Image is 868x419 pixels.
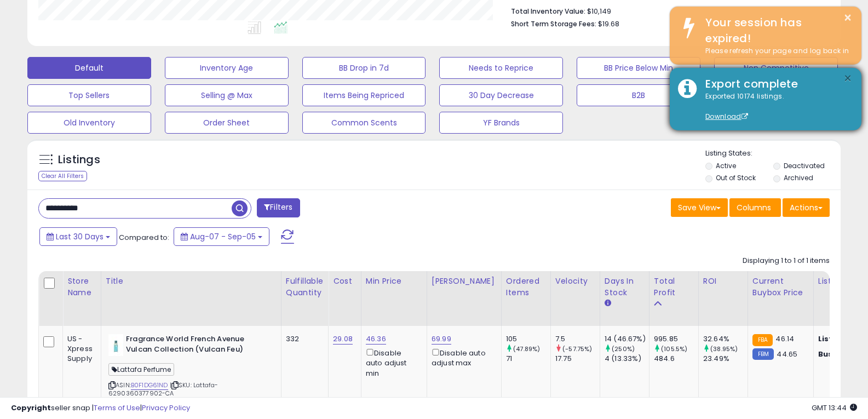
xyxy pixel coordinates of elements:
div: [PERSON_NAME] [432,275,497,287]
div: 332 [286,334,320,344]
a: B0F1DG61ND [131,381,168,390]
small: Days In Stock. [605,299,611,308]
div: Export complete [697,76,853,92]
button: Inventory Age [165,57,289,79]
a: Terms of Use [94,403,140,413]
b: Short Term Storage Fees: [511,19,596,28]
div: Store Name [67,275,96,299]
div: Total Profit [654,275,694,299]
span: Compared to: [119,232,169,243]
div: Exported 10174 listings. [697,91,853,122]
div: US - Xpress Supply [67,334,93,364]
button: Selling @ Max [165,84,289,106]
div: 17.75 [555,354,600,364]
div: Your session has expired! [697,15,853,46]
small: (250%) [612,345,635,353]
a: 69.99 [432,334,451,345]
div: 7.5 [555,334,600,344]
b: Total Inventory Value: [511,7,585,16]
button: × [843,11,852,25]
div: Current Buybox Price [752,275,809,299]
button: B2B [577,84,700,106]
h5: Listings [58,152,100,168]
div: 14 (46.67%) [605,334,649,344]
a: 29.08 [333,334,353,345]
a: 46.36 [366,334,386,345]
button: Default [27,57,151,79]
img: 31lQn4KIrqL._SL40_.jpg [108,334,123,356]
button: YF Brands [439,112,563,134]
span: Columns [737,202,771,213]
small: FBA [752,334,773,346]
a: Privacy Policy [142,403,190,413]
div: 484.6 [654,354,698,364]
div: 105 [506,334,550,344]
span: | SKU: Lattafa-6290360377902-CA [108,381,218,397]
button: Actions [783,198,830,217]
button: BB Drop in 7d [302,57,426,79]
b: Listed Price: [818,334,868,344]
b: Fragrance World French Avenue Vulcan Collection (Vulcan Feu) [126,334,259,357]
button: Filters [257,198,300,217]
div: Velocity [555,275,595,287]
button: × [843,72,852,85]
small: FBM [752,348,774,360]
span: 44.65 [777,349,797,359]
div: ROI [703,275,743,287]
small: (105.5%) [661,345,687,353]
label: Active [716,161,736,170]
button: Items Being Repriced [302,84,426,106]
button: Save View [671,198,728,217]
div: Min Price [366,275,422,287]
button: BB Price Below Min [577,57,700,79]
button: Order Sheet [165,112,289,134]
button: 30 Day Decrease [439,84,563,106]
div: Ordered Items [506,275,546,299]
button: Aug-07 - Sep-05 [174,227,269,246]
div: Days In Stock [605,275,645,299]
div: 4 (13.33%) [605,354,649,364]
span: 46.14 [775,334,794,344]
div: 23.49% [703,354,748,364]
strong: Copyright [11,403,51,413]
div: Title [106,275,277,287]
div: Cost [333,275,357,287]
small: (-57.75%) [562,345,592,353]
small: (47.89%) [513,345,540,353]
span: $19.68 [598,19,619,29]
div: Disable auto adjust min [366,347,418,378]
label: Deactivated [784,161,825,170]
p: Listing States: [705,148,841,159]
div: 995.85 [654,334,698,344]
div: Displaying 1 to 1 of 1 items [743,256,830,266]
span: 2025-10-9 13:44 GMT [812,403,857,413]
div: Fulfillable Quantity [286,275,324,299]
button: Common Scents [302,112,426,134]
div: Clear All Filters [38,171,87,181]
div: Disable auto adjust max [432,347,493,368]
div: 71 [506,354,550,364]
span: Last 30 Days [56,231,104,242]
label: Archived [784,173,813,182]
small: (38.95%) [710,345,738,353]
a: Download [705,112,748,121]
span: Lattafa Perfume [108,363,174,376]
button: Needs to Reprice [439,57,563,79]
div: seller snap | | [11,403,190,414]
button: Columns [729,198,781,217]
label: Out of Stock [716,173,756,182]
button: Old Inventory [27,112,151,134]
li: $10,149 [511,4,821,17]
div: Please refresh your page and log back in [697,46,853,56]
span: Aug-07 - Sep-05 [190,231,256,242]
div: 32.64% [703,334,748,344]
button: Last 30 Days [39,227,117,246]
button: Top Sellers [27,84,151,106]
